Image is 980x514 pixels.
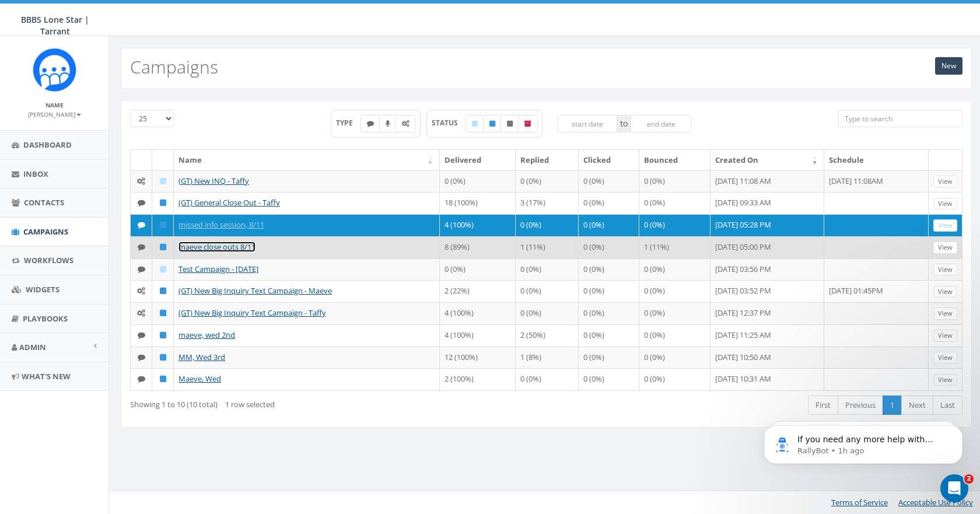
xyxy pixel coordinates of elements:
[160,375,166,383] i: Published
[138,375,145,383] i: Text SMS
[160,331,166,339] i: Published
[710,236,824,258] td: [DATE] 05:00 PM
[933,176,957,188] a: View
[579,258,639,281] td: 0 (0%)
[178,242,256,252] a: maeve close outs 8/11
[557,115,618,132] input: start date
[138,221,145,229] i: Text SMS
[395,115,416,132] label: Automated Message
[639,258,710,281] td: 0 (0%)
[360,115,380,132] label: Text SMS
[28,109,81,119] a: [PERSON_NAME]
[710,258,824,281] td: [DATE] 03:56 PM
[617,115,631,132] span: to
[639,368,710,390] td: 0 (0%)
[440,280,516,302] td: 2 (22%)
[160,354,166,361] i: Published
[178,219,264,230] a: missed info session, 8/11
[130,57,218,76] h2: Campaigns
[19,342,46,352] span: Admin
[933,396,963,415] a: Last
[137,287,145,295] i: Automated Message
[440,150,516,170] th: Delivered
[631,115,691,132] input: end date
[440,214,516,236] td: 4 (100%)
[898,497,973,508] a: Acceptable Use Policy
[178,176,249,186] a: (GT) New INQ - Taffy
[178,373,221,384] a: Maeve, Wed
[174,150,440,170] th: Name: activate to sort column ascending
[516,347,578,369] td: 1 (8%)
[933,352,957,364] a: View
[402,120,409,127] i: Automated Message
[838,396,883,415] a: Previous
[639,280,710,302] td: 0 (0%)
[225,399,275,410] span: 1 row selected
[440,236,516,258] td: 8 (89%)
[639,324,710,347] td: 0 (0%)
[160,199,166,207] i: Published
[933,198,957,210] a: View
[579,192,639,214] td: 0 (0%)
[160,309,166,317] i: Published
[964,474,974,484] span: 2
[710,302,824,324] td: [DATE] 12:37 PM
[516,280,578,302] td: 0 (0%)
[160,221,166,229] i: Published
[516,192,578,214] td: 3 (17%)
[45,101,64,109] small: Name
[639,170,710,193] td: 0 (0%)
[579,150,639,170] th: Clicked
[432,118,466,128] span: STATUS
[639,347,710,369] td: 0 (0%)
[160,243,166,251] i: Published
[160,287,166,295] i: Published
[23,313,68,324] span: Playbooks
[710,368,824,390] td: [DATE] 10:31 AM
[178,330,235,340] a: maeve, wed 2nd
[824,170,929,193] td: [DATE] 11:08AM
[639,302,710,324] td: 0 (0%)
[138,331,145,339] i: Text SMS
[483,115,502,132] label: Published
[940,474,968,502] iframe: Intercom live chat
[883,396,902,415] a: 1
[516,302,578,324] td: 0 (0%)
[440,258,516,281] td: 0 (0%)
[933,330,957,342] a: View
[21,14,89,37] span: BBBS Lone Star | Tarrant
[379,115,397,132] label: Ringless Voice Mail
[710,347,824,369] td: [DATE] 10:50 AM
[440,368,516,390] td: 2 (100%)
[130,394,467,410] div: Showing 1 to 10 (10 total)
[137,177,145,185] i: Automated Message
[501,115,519,132] label: Unpublished
[710,214,824,236] td: [DATE] 05:28 PM
[336,118,361,128] span: TYPE
[440,324,516,347] td: 4 (100%)
[824,280,929,302] td: [DATE] 01:45PM
[507,120,513,127] i: Unpublished
[579,324,639,347] td: 0 (0%)
[808,396,838,415] a: First
[160,177,166,185] i: Draft
[466,115,484,132] label: Draft
[440,192,516,214] td: 18 (100%)
[579,347,639,369] td: 0 (0%)
[838,110,963,127] input: Type to search
[579,214,639,236] td: 0 (0%)
[516,368,578,390] td: 0 (0%)
[178,352,225,362] a: MM, Wed 3rd
[516,236,578,258] td: 1 (11%)
[579,236,639,258] td: 0 (0%)
[386,120,390,127] i: Ringless Voice Mail
[178,264,258,274] a: Test Campaign - [DATE]
[178,197,280,208] a: (GT) General Close Out - Taffy
[710,192,824,214] td: [DATE] 09:33 AM
[579,368,639,390] td: 0 (0%)
[137,309,145,317] i: Automated Message
[579,302,639,324] td: 0 (0%)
